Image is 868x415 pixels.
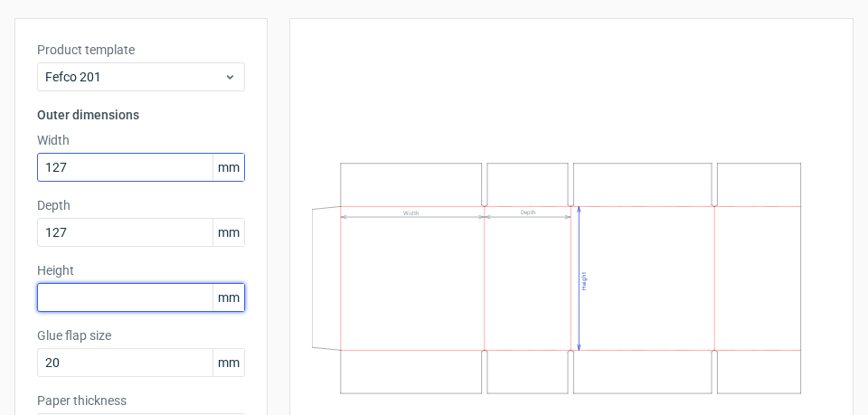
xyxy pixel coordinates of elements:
span: mm [212,219,244,246]
text: Depth [522,209,537,216]
label: Depth [37,196,245,214]
span: mm [212,284,244,311]
label: Width [37,131,245,149]
h3: Outer dimensions [37,106,245,124]
label: Product template [37,41,245,59]
text: Width [403,210,420,217]
span: mm [212,349,244,376]
text: Height [581,272,589,290]
label: Height [37,261,245,279]
span: Fefco 201 [45,68,223,86]
span: mm [212,154,244,181]
label: Paper thickness [37,391,245,410]
label: Glue flap size [37,326,245,344]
